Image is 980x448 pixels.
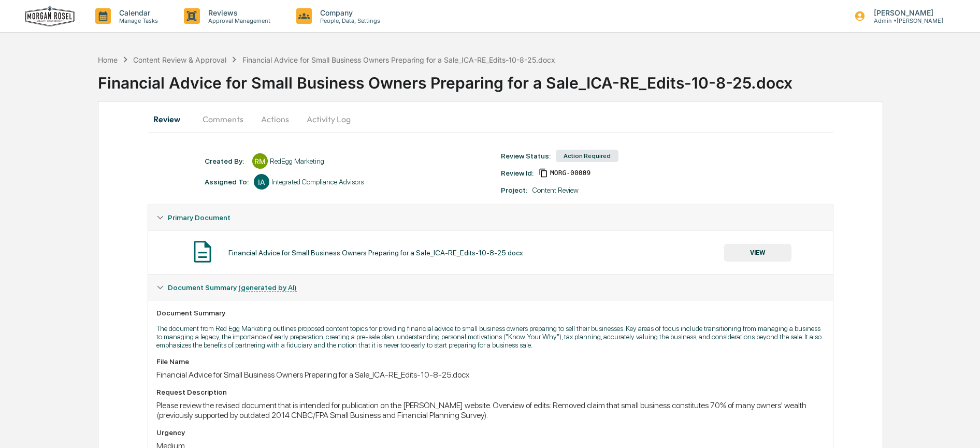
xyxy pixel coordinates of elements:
p: Company [312,8,385,17]
p: Approval Management [200,17,276,24]
div: Project: [501,186,527,194]
button: Actions [252,107,298,132]
span: Document Summary [168,283,297,292]
button: VIEW [724,244,791,262]
p: The document from Red Egg Marketing outlines proposed content topics for providing financial advi... [156,324,825,349]
div: Content Review [532,186,579,194]
div: Urgency [156,428,825,437]
button: Activity Log [298,107,359,132]
div: Please review the revised document that is intended for publication on the [PERSON_NAME] website.... [156,400,825,420]
div: Document Summary [156,309,825,317]
div: IA [254,174,269,190]
div: RedEgg Marketing [270,157,324,165]
div: Review Status: [501,152,551,160]
div: Content Review & Approval [133,55,226,64]
div: Home [98,55,118,64]
div: Integrated Compliance Advisors [271,178,364,186]
button: Comments [194,107,252,132]
img: logo [25,6,75,27]
p: People, Data, Settings [312,17,385,24]
p: Reviews [200,8,276,17]
p: Calendar [111,8,163,17]
p: [PERSON_NAME] [866,8,943,17]
p: Admin • [PERSON_NAME] [866,17,943,24]
div: Created By: ‎ ‎ [205,157,247,165]
div: Document Summary (generated by AI) [148,275,833,300]
div: Financial Advice for Small Business Owners Preparing for a Sale_ICA-RE_Edits-10-8-25.docx [228,249,523,257]
div: Primary Document [148,230,833,274]
div: Action Required [556,150,618,162]
div: Review Id: [501,169,534,177]
p: Manage Tasks [111,17,163,24]
div: Assigned To: [205,178,249,186]
span: 9f9f15fe-fa34-475e-ac40-5812f6479c66 [550,169,590,177]
iframe: Open customer support [947,414,975,442]
span: Primary Document [168,213,230,222]
div: Financial Advice for Small Business Owners Preparing for a Sale_ICA-RE_Edits-10-8-25.docx [156,370,825,380]
div: Financial Advice for Small Business Owners Preparing for a Sale_ICA-RE_Edits-10-8-25.docx [242,55,555,64]
div: Primary Document [148,205,833,230]
div: Request Description [156,388,825,396]
u: (generated by AI) [238,283,297,292]
img: Document Icon [190,239,215,265]
div: RM [252,153,268,169]
div: File Name [156,357,825,366]
div: Financial Advice for Small Business Owners Preparing for a Sale_ICA-RE_Edits-10-8-25.docx [98,65,980,92]
button: Review [148,107,194,132]
div: secondary tabs example [148,107,833,132]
